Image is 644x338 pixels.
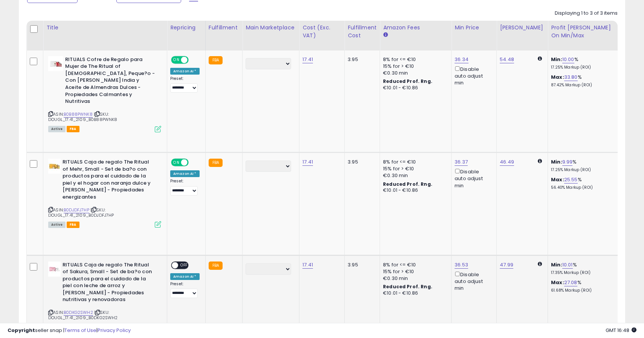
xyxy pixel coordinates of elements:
[64,327,96,334] a: Terms of Use
[551,167,613,173] p: 17.25% Markup (ROI)
[383,70,446,76] div: €0.30 min
[243,21,299,50] th: CSV column name: cust_attr_1_Main Marketplace
[178,262,190,268] span: OFF
[551,24,616,40] div: Profit [PERSON_NAME] on Min/Max
[170,281,200,298] div: Preset:
[564,176,578,184] a: 25.55
[551,270,613,275] p: 17.35% Markup (ROI)
[383,262,446,268] div: 8% for <= €10
[383,63,446,70] div: 15% for > €10
[551,56,562,63] b: Min:
[8,327,35,334] strong: Copyright
[455,158,468,166] a: 36.37
[67,126,79,132] span: FBA
[455,65,491,87] div: Disable auto adjust min
[455,261,468,269] a: 36.53
[500,24,545,32] div: [PERSON_NAME]
[551,262,613,275] div: %
[48,207,114,218] span: | SKU: DOUGL_17.41_2109_B0DJDFJ7HP
[455,270,491,292] div: Disable auto adjust min
[551,185,613,190] p: 56.40% Markup (ROI)
[348,56,374,63] div: 3.95
[548,21,620,50] th: The percentage added to the cost of goods (COGS) that forms the calculator for Min & Max prices.
[65,56,157,107] b: RITUALS Cofre de Regalo para Mujer de The Ritual of [DEMOGRAPHIC_DATA], Peque?o - Con [PERSON_NAM...
[455,167,491,189] div: Disable auto adjust min
[551,158,562,165] b: Min:
[209,24,239,32] div: Fulfillment
[48,126,66,132] span: All listings currently available for purchase on Amazon
[209,159,223,167] small: FBA
[383,159,446,165] div: 8% for <= €10
[538,56,542,61] i: Calculated using Dynamic Max Price.
[188,57,200,63] span: OFF
[383,268,446,275] div: 15% for > €10
[383,32,388,38] small: Amazon Fees.
[383,165,446,172] div: 15% for > €10
[48,309,118,321] span: | SKU: DOUGL_17.41_2109_B0DKG2SWH2
[64,111,93,118] a: B0B88PWNK8
[500,56,514,63] a: 54.48
[383,85,446,91] div: €10.01 - €10.86
[188,159,200,166] span: OFF
[48,111,118,122] span: | SKU: DOUGL_17.41_2109_B0B88PWNK8
[64,309,93,316] a: B0DKG2SWH2
[63,262,154,305] b: RITUALS Caja de regalo The Ritual of Sakura, Small - Set de ba?o con productos para el cuidado de...
[63,159,154,202] b: RITUALS Caja de regalo The Ritual of Mehr, Small - Set de ba?o con productos para el cuidado de l...
[48,159,161,227] div: ASIN:
[172,159,181,166] span: ON
[383,78,432,84] b: Reduced Prof. Rng.
[538,262,542,266] i: Calculated using Dynamic Max Price.
[302,56,313,63] a: 17.41
[383,187,446,194] div: €10.01 - €10.86
[551,159,613,173] div: %
[455,56,469,63] a: 36.34
[48,56,63,71] img: 31YnHKM-eDL._SL40_.jpg
[170,273,200,280] div: Amazon AI *
[551,288,613,293] p: 61.68% Markup (ROI)
[302,24,341,40] div: Cost (Exc. VAT)
[551,279,564,286] b: Max:
[64,207,89,213] a: B0DJDFJ7HP
[170,179,200,196] div: Preset:
[302,261,313,269] a: 17.41
[551,83,613,88] p: 87.42% Markup (ROI)
[551,176,613,190] div: %
[551,74,613,88] div: %
[500,158,514,166] a: 46.49
[455,24,493,32] div: Min Price
[562,261,573,269] a: 10.01
[48,262,61,277] img: 31VwbJhQC4L._SL40_.jpg
[551,65,613,70] p: 17.25% Markup (ROI)
[383,181,432,187] b: Reduced Prof. Rng.
[551,279,613,293] div: %
[98,327,131,334] a: Privacy Policy
[383,275,446,282] div: €0.30 min
[551,56,613,70] div: %
[67,222,79,228] span: FBA
[555,10,618,17] div: Displaying 1 to 3 of 3 items
[170,170,200,177] div: Amazon AI *
[348,24,377,40] div: Fulfillment Cost
[606,327,636,334] span: 2025-10-15 16:48 GMT
[170,76,200,93] div: Preset:
[551,176,564,183] b: Max:
[348,262,374,268] div: 3.95
[551,261,562,268] b: Min:
[383,56,446,63] div: 8% for <= €10
[383,290,446,297] div: €10.01 - €10.86
[538,159,542,164] i: Calculated using Dynamic Max Price.
[383,172,446,179] div: €0.30 min
[348,159,374,165] div: 3.95
[500,261,513,269] a: 47.99
[564,73,578,81] a: 33.80
[170,24,202,32] div: Repricing
[564,279,577,286] a: 27.08
[383,283,432,290] b: Reduced Prof. Rng.
[383,24,448,32] div: Amazon Fees
[246,24,296,32] div: Main Marketplace
[302,158,313,166] a: 17.41
[172,57,181,63] span: ON
[48,222,66,228] span: All listings currently available for purchase on Amazon
[48,56,161,132] div: ASIN:
[209,56,223,64] small: FBA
